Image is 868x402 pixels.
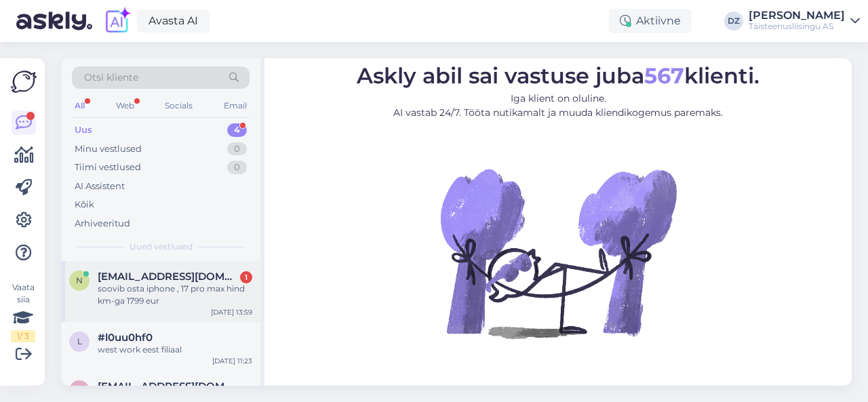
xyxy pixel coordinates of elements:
[75,123,92,137] div: Uus
[11,69,37,94] img: Askly Logo
[77,336,82,346] span: l
[227,142,247,156] div: 0
[75,180,125,193] div: AI Assistent
[749,21,845,32] div: Täisteenusliisingu AS
[11,330,35,342] div: 1 / 3
[76,275,83,285] span: n
[724,12,743,31] div: DZ
[98,270,239,283] span: natalia.katsalukha@tele2.com
[72,97,87,115] div: All
[357,92,759,120] p: Iga klient on oluline. AI vastab 24/7. Tööta nutikamalt ja muuda kliendikogemus paremaks.
[84,71,138,85] span: Otsi kliente
[103,7,132,35] img: explore-ai
[98,331,153,344] span: #l0uu0hf0
[75,161,141,174] div: Tiimi vestlused
[75,142,142,156] div: Minu vestlused
[98,380,239,393] span: kristiine@tele2.com
[11,281,35,342] div: Vaata siia
[357,62,759,89] span: Askly abil sai vastuse juba klienti.
[240,271,252,283] div: 1
[137,9,210,33] a: Avasta AI
[130,241,193,253] span: Uued vestlused
[227,161,247,174] div: 0
[749,10,845,21] div: [PERSON_NAME]
[98,344,252,356] div: west work eest filiaal
[98,283,252,307] div: soovib osta iphone , 17 pro max hind km-ga 1799 eur
[75,217,130,230] div: Arhiveeritud
[609,9,692,33] div: Aktiivne
[749,10,860,32] a: [PERSON_NAME]Täisteenusliisingu AS
[436,131,680,375] img: No Chat active
[212,356,252,366] div: [DATE] 11:23
[227,123,247,137] div: 4
[221,97,250,115] div: Email
[75,198,94,212] div: Kõik
[644,62,684,89] b: 567
[77,385,83,395] span: k
[211,307,252,317] div: [DATE] 13:59
[113,97,137,115] div: Web
[162,97,195,115] div: Socials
